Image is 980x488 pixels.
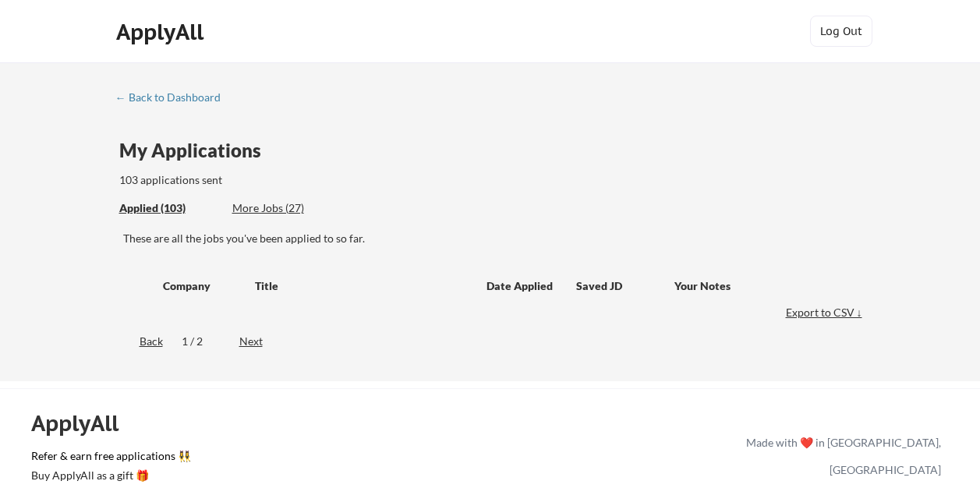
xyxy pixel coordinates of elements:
[255,278,472,294] div: Title
[115,334,163,349] div: Back
[31,467,187,486] a: Buy ApplyAll as a gift 🎁
[31,451,420,467] a: Refer & earn free applications 👯‍♀️
[232,200,347,217] div: These are job applications we think you'd be a good fit for, but couldn't apply you to automatica...
[119,141,274,160] div: My Applications
[31,410,136,437] div: ApplyAll
[232,200,347,216] div: More Jobs (27)
[810,16,872,47] button: Log Out
[182,334,221,349] div: 1 / 2
[119,172,421,188] div: 103 applications sent
[163,278,241,294] div: Company
[31,470,187,481] div: Buy ApplyAll as a gift 🎁
[576,271,674,299] div: Saved JD
[740,429,941,483] div: Made with ❤️ in [GEOGRAPHIC_DATA], [GEOGRAPHIC_DATA]
[119,200,221,217] div: These are all the jobs you've been applied to so far.
[123,231,866,246] div: These are all the jobs you've been applied to so far.
[115,91,232,107] a: ← Back to Dashboard
[486,278,555,294] div: Date Applied
[239,334,281,349] div: Next
[115,92,232,103] div: ← Back to Dashboard
[674,278,852,294] div: Your Notes
[116,19,208,45] div: ApplyAll
[786,305,866,320] div: Export to CSV ↓
[119,200,221,216] div: Applied (103)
